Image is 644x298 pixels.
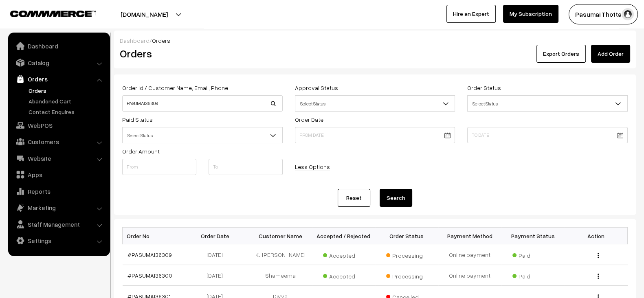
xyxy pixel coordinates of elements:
[312,228,375,244] th: Accepted / Rejected
[92,4,196,24] button: [DOMAIN_NAME]
[295,115,323,124] label: Order Date
[127,251,172,258] a: #PASUMAI36309
[123,128,282,142] span: Select Status
[10,55,107,70] a: Catalog
[323,270,364,280] span: Accepted
[26,86,107,95] a: Orders
[512,249,553,260] span: Paid
[10,8,81,18] a: COMMMERCE
[122,147,160,156] label: Order Amount
[375,228,438,244] th: Order Status
[120,37,149,44] a: Dashboard
[186,244,249,265] td: [DATE]
[501,228,565,244] th: Payment Status
[186,265,249,286] td: [DATE]
[10,11,96,17] img: COMMMERCE
[598,253,599,258] img: Menu
[152,37,170,44] span: Orders
[10,217,107,232] a: Staff Management
[120,47,282,60] h2: Orders
[10,72,107,86] a: Orders
[122,127,283,143] span: Select Status
[122,159,196,175] input: From
[249,228,312,244] th: Customer Name
[503,5,558,23] a: My Subscription
[209,159,283,175] input: To
[467,127,628,143] input: To Date
[565,228,628,244] th: Action
[569,4,638,24] button: Pasumai Thotta…
[26,97,107,105] a: Abandoned Cart
[438,228,501,244] th: Payment Method
[467,83,501,92] label: Order Status
[10,151,107,166] a: Website
[10,167,107,182] a: Apps
[295,95,455,112] span: Select Status
[338,189,370,207] a: Reset
[446,5,496,23] a: Hire an Expert
[10,200,107,215] a: Marketing
[122,115,153,124] label: Paid Status
[323,249,364,260] span: Accepted
[186,228,249,244] th: Order Date
[438,244,501,265] td: Online payment
[386,249,427,260] span: Processing
[295,83,338,92] label: Approval Status
[249,265,312,286] td: Shameema
[10,233,107,248] a: Settings
[249,244,312,265] td: KJ [PERSON_NAME]
[467,95,628,112] span: Select Status
[598,274,599,279] img: Menu
[622,8,634,20] img: user
[536,45,586,63] button: Export Orders
[295,163,330,170] a: Less Options
[122,95,283,112] input: Order Id / Customer Name / Customer Email / Customer Phone
[295,127,455,143] input: From Date
[468,96,627,111] span: Select Status
[123,228,186,244] th: Order No
[512,270,553,280] span: Paid
[295,96,455,111] span: Select Status
[127,272,172,279] a: #PASUMAI36300
[386,270,427,280] span: Processing
[26,107,107,116] a: Contact Enquires
[438,265,501,286] td: Online payment
[10,118,107,133] a: WebPOS
[120,36,630,45] div: /
[10,134,107,149] a: Customers
[10,184,107,199] a: Reports
[122,83,228,92] label: Order Id / Customer Name, Email, Phone
[380,189,412,207] button: Search
[591,45,630,63] a: Add Order
[10,39,107,53] a: Dashboard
